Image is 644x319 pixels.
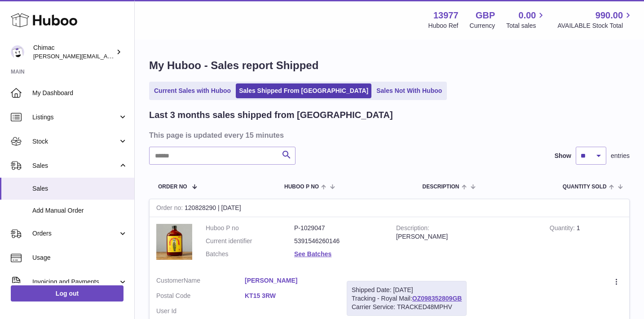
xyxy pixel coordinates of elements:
[156,204,185,214] strong: Order no
[347,281,467,316] div: Tracking - Royal Mail:
[543,217,629,270] td: 1
[156,307,245,315] dt: User Id
[245,292,333,300] a: KT15 3RW
[519,9,536,22] span: 0.00
[206,237,294,245] dt: Current identifier
[563,184,607,190] span: Quantity Sold
[149,130,627,140] h3: This page is updated every 15 minutes
[611,152,630,160] span: entries
[33,44,114,61] div: Chimac
[506,22,546,30] span: Total sales
[149,58,630,73] h1: My Huboo - Sales report Shipped
[352,286,462,294] div: Shipped Date: [DATE]
[32,113,118,122] span: Listings
[150,199,629,217] div: 120828290 | [DATE]
[294,224,383,232] dd: P-1029047
[32,206,128,215] span: Add Manual Order
[595,9,623,22] span: 990.00
[422,184,459,190] span: Description
[149,109,393,121] h2: Last 3 months sales shipped from [GEOGRAPHIC_DATA]
[433,9,459,22] strong: 13977
[32,229,118,238] span: Orders
[156,292,245,302] dt: Postal Code
[557,9,633,30] a: 990.00 AVAILABLE Stock Total
[470,22,495,30] div: Currency
[476,9,495,22] strong: GBP
[32,184,128,193] span: Sales
[557,22,633,30] span: AVAILABLE Stock Total
[32,253,128,262] span: Usage
[33,52,180,60] span: [PERSON_NAME][EMAIL_ADDRESS][DOMAIN_NAME]
[32,89,128,97] span: My Dashboard
[206,224,294,232] dt: Huboo P no
[11,285,124,302] a: Log out
[294,237,383,245] dd: 5391546260146
[156,224,192,260] img: 139771737543915.png
[32,162,118,170] span: Sales
[506,9,546,30] a: 0.00 Total sales
[412,295,462,302] a: OZ098352809GB
[156,277,184,284] span: Customer
[555,152,571,160] label: Show
[151,83,234,98] a: Current Sales with Huboo
[396,224,429,234] strong: Description
[373,83,445,98] a: Sales Not With Huboo
[32,137,118,146] span: Stock
[156,276,245,287] dt: Name
[550,224,577,234] strong: Quantity
[32,278,118,286] span: Invoicing and Payments
[11,45,24,59] img: ellen@chimac.ie
[396,232,536,241] div: [PERSON_NAME]
[352,303,462,311] div: Carrier Service: TRACKED48MPHV
[245,276,333,285] a: [PERSON_NAME]
[428,22,459,30] div: Huboo Ref
[294,250,331,258] a: See Batches
[158,184,187,190] span: Order No
[284,184,319,190] span: Huboo P no
[206,250,294,258] dt: Batches
[236,83,371,98] a: Sales Shipped From [GEOGRAPHIC_DATA]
